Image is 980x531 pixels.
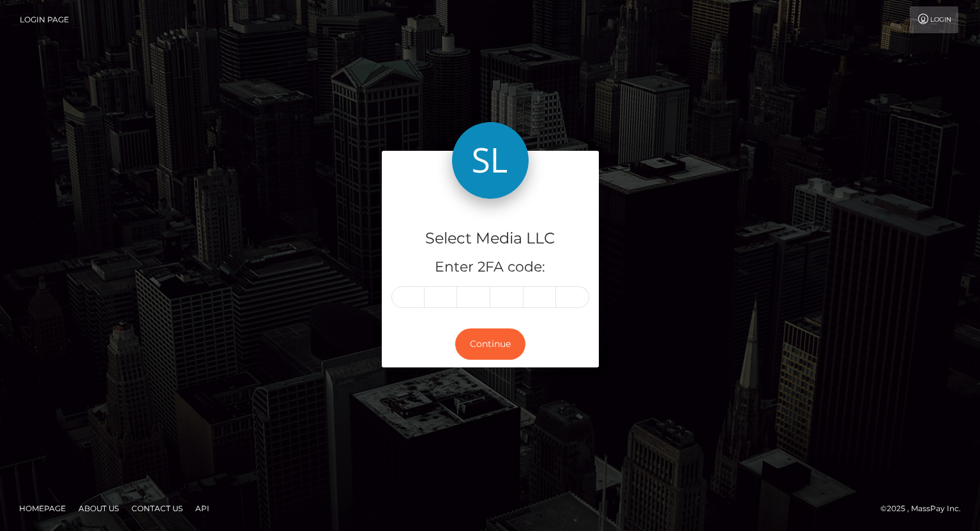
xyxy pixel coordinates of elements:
button: Continue [455,328,525,360]
h5: Enter 2FA code: [391,258,589,277]
a: Login Page [20,6,69,33]
a: API [190,498,215,518]
a: About Us [73,498,124,518]
a: Contact Us [126,498,188,518]
h4: Select Media LLC [391,227,589,250]
img: Select Media LLC [452,122,529,199]
a: Login [910,6,958,33]
a: Homepage [14,498,71,518]
div: © 2025 , MassPay Inc. [880,502,970,516]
